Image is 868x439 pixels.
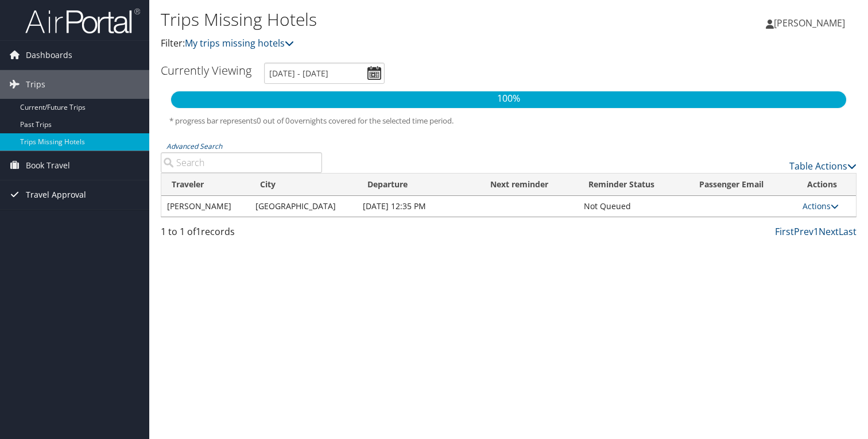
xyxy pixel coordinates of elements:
input: [DATE] - [DATE] [264,63,385,84]
a: Table Actions [789,160,857,172]
td: [PERSON_NAME] [161,196,250,217]
h5: * progress bar represents overnights covered for the selected time period. [169,115,848,126]
span: Trips [26,70,45,99]
th: Passenger Email: activate to sort column ascending [689,174,797,196]
span: Dashboards [26,41,72,70]
a: Actions [803,201,839,211]
th: Departure: activate to sort column descending [357,174,480,196]
th: Traveler: activate to sort column ascending [161,174,250,196]
a: Next [819,225,839,238]
a: [PERSON_NAME] [766,6,857,40]
td: [GEOGRAPHIC_DATA] [250,196,357,217]
th: Next reminder [480,174,579,196]
a: 1 [813,225,819,238]
span: Book Travel [26,151,70,180]
th: Actions [797,174,856,196]
a: Advanced Search [166,141,222,151]
th: City: activate to sort column ascending [250,174,357,196]
a: Prev [794,225,813,238]
a: Last [839,225,857,238]
a: First [775,225,794,238]
h1: Trips Missing Hotels [161,7,625,32]
a: My trips missing hotels [185,37,294,49]
td: [DATE] 12:35 PM [357,196,480,217]
p: Filter: [161,36,625,51]
th: Reminder Status [578,174,689,196]
input: Advanced Search [161,152,322,173]
span: [PERSON_NAME] [774,17,845,29]
span: 1 [196,225,201,238]
span: 0 out of 0 [257,115,290,126]
span: Travel Approval [26,180,86,209]
td: Not Queued [578,196,689,217]
p: 100% [171,91,846,106]
h3: Currently Viewing [161,63,251,78]
img: airportal-logo.png [25,7,140,34]
div: 1 to 1 of records [161,225,322,244]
